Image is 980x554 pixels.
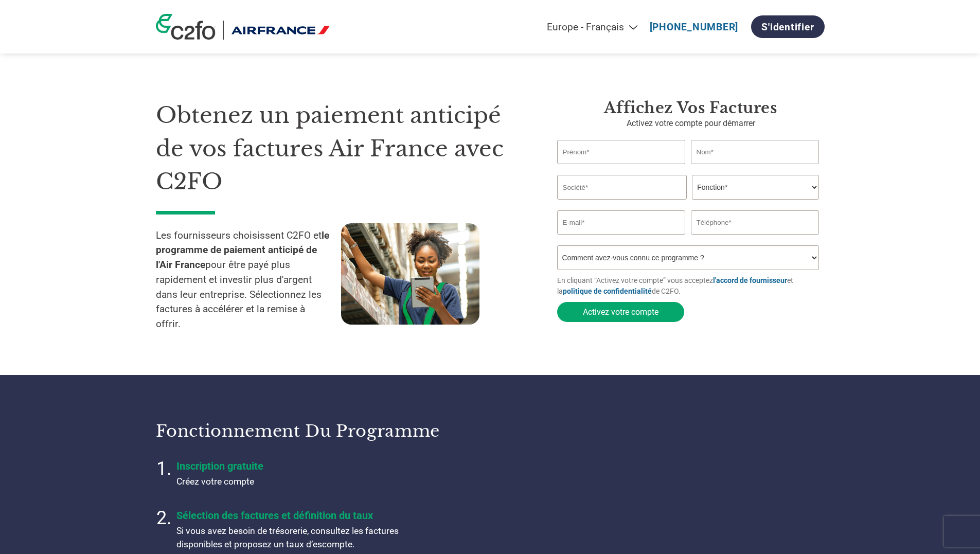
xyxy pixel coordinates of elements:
[692,175,819,200] select: Title/Role
[557,117,825,130] p: Activez votre compte pour démarrer
[563,287,652,295] a: politique de confidentialité
[156,229,329,271] strong: le programme de paiement anticipé de l'Air France
[751,15,824,38] a: S'identifier
[156,228,341,332] p: Les fournisseurs choisissent C2FO et pour être payé plus rapidement et investir plus d'argent dan...
[156,99,526,199] h1: Obtenez un paiement anticipé de vos factures Air France avec C2FO
[713,276,787,284] a: l'accord de fournisseur
[557,201,819,206] div: Invalid company name or company name is too long
[341,223,479,325] img: supply chain worker
[557,236,686,241] div: Inavlid Email Address
[691,210,819,235] input: Téléphone*
[156,14,216,40] img: c2fo logo
[557,302,684,322] button: Activez votre compte
[691,165,819,171] div: Invalid last name or last name is too long
[156,421,477,441] h3: Fonctionnement du programme
[557,175,687,200] input: Société*
[231,21,330,40] img: Air France
[176,475,434,488] p: Créez votre compte
[691,236,819,241] div: Inavlid Phone Number
[176,460,434,472] h4: Inscription gratuite
[557,99,825,117] h3: Affichez vos factures
[557,210,686,235] input: Invalid Email format
[176,509,434,522] h4: Sélection des factures et définition du taux
[557,165,686,171] div: Invalid first name or first name is too long
[176,524,434,551] p: Si vous avez besoin de trésorerie, consultez les factures disponibles et proposez un taux d’escom...
[650,21,739,33] a: [PHONE_NUMBER]
[557,140,686,164] input: Prénom*
[557,275,825,297] p: En cliquant “Activez votre compte” vous acceptez et la de C2FO.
